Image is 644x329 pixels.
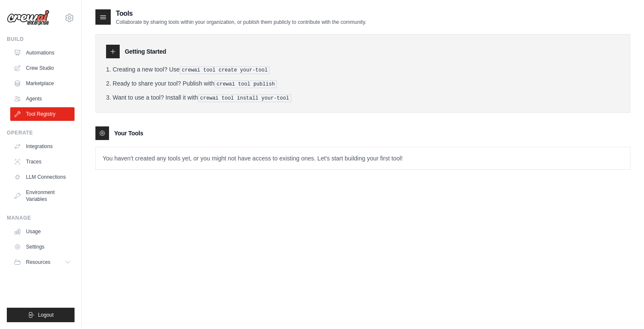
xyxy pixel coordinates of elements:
div: Operate [7,129,75,136]
h3: Your Tools [114,129,143,137]
span: Logout [38,312,54,318]
a: Settings [10,240,75,254]
p: Collaborate by sharing tools within your organization, or publish them publicly to contribute wit... [116,19,366,26]
a: Environment Variables [10,186,75,206]
h3: Getting Started [125,47,166,56]
li: Want to use a tool? Install it with [106,93,620,102]
a: Usage [10,225,75,238]
a: Crew Studio [10,61,75,75]
pre: crewai tool create your-tool [180,66,270,74]
h2: Tools [116,9,366,19]
button: Logout [7,308,75,322]
a: Tool Registry [10,107,75,121]
a: Marketplace [10,77,75,90]
p: You haven't created any tools yet, or you might not have access to existing ones. Let's start bui... [96,147,630,169]
pre: crewai tool install your-tool [198,94,291,102]
button: Resources [10,255,75,269]
div: Manage [7,215,75,221]
pre: crewai tool publish [215,80,277,88]
li: Ready to share your tool? Publish with [106,79,620,88]
div: Build [7,36,75,43]
a: Integrations [10,140,75,153]
span: Resources [26,259,50,266]
li: Creating a new tool? Use [106,65,620,74]
a: Automations [10,46,75,60]
a: LLM Connections [10,170,75,184]
img: Logo [7,10,49,26]
a: Agents [10,92,75,106]
a: Traces [10,155,75,169]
